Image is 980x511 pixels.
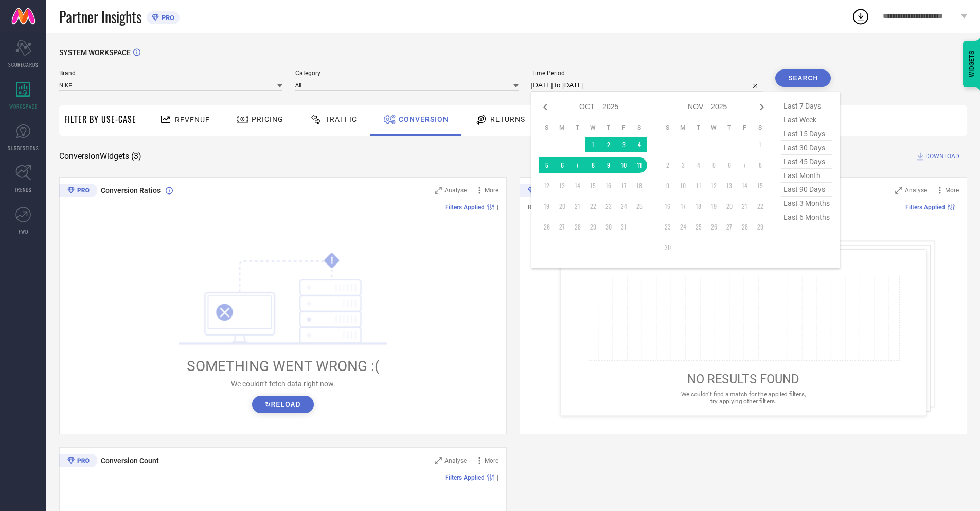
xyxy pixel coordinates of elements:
[539,157,555,173] td: Sun Oct 05 2025
[59,184,97,199] div: Premium
[616,157,632,173] td: Fri Oct 10 2025
[691,219,706,235] td: Tue Nov 25 2025
[399,115,449,124] span: Conversion
[252,396,313,413] button: ↻Reload
[706,157,722,173] td: Wed Nov 05 2025
[706,124,722,132] th: Wednesday
[444,457,467,464] span: Analyse
[895,187,902,194] svg: Zoom
[531,69,763,77] span: Time Period
[781,127,832,141] span: last 15 days
[905,204,945,211] span: Filters Applied
[585,157,601,173] td: Wed Oct 08 2025
[632,137,647,152] td: Sat Oct 04 2025
[444,187,467,194] span: Analyse
[555,124,570,132] th: Monday
[601,157,616,173] td: Thu Oct 09 2025
[851,7,870,26] div: Open download list
[101,186,161,195] span: Conversion Ratios
[19,227,28,235] span: FWD
[585,199,601,214] td: Wed Oct 22 2025
[781,155,832,169] span: last 45 days
[722,157,737,173] td: Thu Nov 06 2025
[781,99,832,113] span: last 7 days
[331,255,333,267] tspan: !
[687,372,799,386] span: NO RESULTS FOUND
[775,69,831,87] button: Search
[632,199,647,214] td: Sat Oct 25 2025
[632,157,647,173] td: Sat Oct 11 2025
[945,187,959,194] span: More
[485,457,498,464] span: More
[675,178,691,193] td: Mon Nov 10 2025
[570,199,585,214] td: Tue Oct 21 2025
[295,69,519,77] span: Category
[675,157,691,173] td: Mon Nov 03 2025
[925,151,959,162] span: DOWNLOAD
[497,474,498,481] span: |
[528,204,578,211] span: Revenue (% share)
[585,178,601,193] td: Wed Oct 15 2025
[555,178,570,193] td: Mon Oct 13 2025
[660,240,675,255] td: Sun Nov 30 2025
[737,178,753,193] td: Fri Nov 14 2025
[691,124,706,132] th: Tuesday
[616,219,632,235] td: Fri Oct 31 2025
[691,199,706,214] td: Tue Nov 18 2025
[531,79,763,92] input: Select time period
[616,124,632,132] th: Friday
[722,124,737,132] th: Thursday
[691,178,706,193] td: Tue Nov 11 2025
[781,169,832,183] span: last month
[64,113,136,126] span: Filter By Use-Case
[781,141,832,155] span: last 30 days
[490,115,525,124] span: Returns
[616,199,632,214] td: Fri Oct 24 2025
[601,199,616,214] td: Thu Oct 23 2025
[570,178,585,193] td: Tue Oct 14 2025
[539,199,555,214] td: Sun Oct 19 2025
[539,219,555,235] td: Sun Oct 26 2025
[753,137,768,152] td: Sat Nov 01 2025
[59,69,282,77] span: Brand
[753,124,768,132] th: Saturday
[585,137,601,152] td: Wed Oct 01 2025
[159,14,174,22] span: PRO
[781,113,832,127] span: last week
[59,454,97,469] div: Premium
[660,219,675,235] td: Sun Nov 23 2025
[570,157,585,173] td: Tue Oct 07 2025
[497,204,498,211] span: |
[539,101,551,113] div: Previous month
[675,124,691,132] th: Monday
[781,183,832,197] span: last 90 days
[435,457,442,464] svg: Zoom
[616,137,632,152] td: Fri Oct 03 2025
[9,102,38,110] span: WORKSPACE
[520,184,558,199] div: Premium
[753,219,768,235] td: Sat Nov 29 2025
[681,391,806,404] span: We couldn’t find a match for the applied filters, try applying other filters.
[737,124,753,132] th: Friday
[675,219,691,235] td: Mon Nov 24 2025
[722,199,737,214] td: Thu Nov 20 2025
[616,178,632,193] td: Fri Oct 17 2025
[14,186,32,193] span: TRENDS
[660,178,675,193] td: Sun Nov 09 2025
[632,178,647,193] td: Sat Oct 18 2025
[175,116,210,124] span: Revenue
[706,178,722,193] td: Wed Nov 12 2025
[555,219,570,235] td: Mon Oct 27 2025
[905,187,927,194] span: Analyse
[753,157,768,173] td: Sat Nov 08 2025
[325,115,357,124] span: Traffic
[722,219,737,235] td: Thu Nov 27 2025
[252,115,283,124] span: Pricing
[8,61,39,68] span: SCORECARDS
[706,199,722,214] td: Wed Nov 19 2025
[570,124,585,132] th: Tuesday
[691,157,706,173] td: Tue Nov 04 2025
[781,210,832,224] span: last 6 months
[737,219,753,235] td: Fri Nov 28 2025
[231,380,335,388] span: We couldn’t fetch data right now.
